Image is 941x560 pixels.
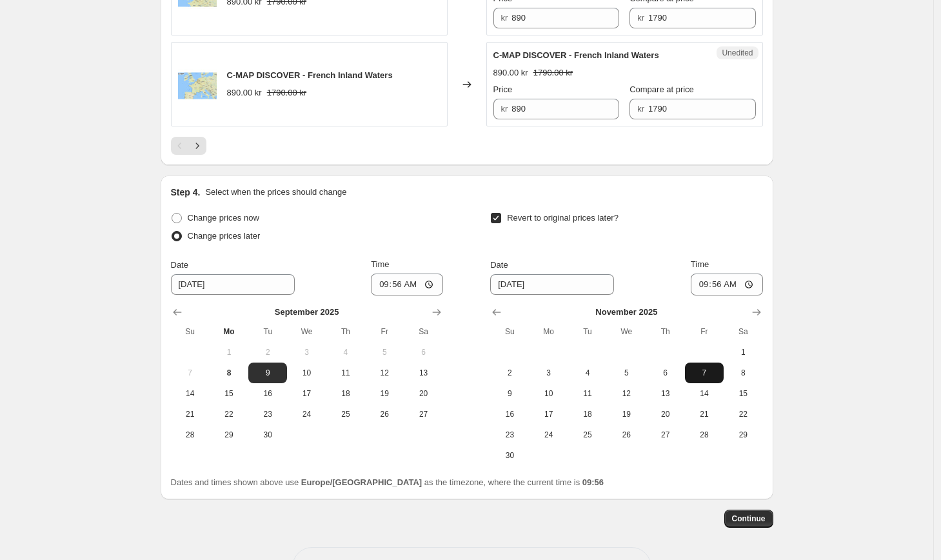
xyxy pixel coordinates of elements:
button: Friday November 28 2025 [685,425,724,445]
button: Saturday September 27 2025 [404,404,442,425]
span: 8 [215,368,243,378]
th: Friday [685,321,724,342]
button: Wednesday November 26 2025 [607,425,646,445]
span: 4 [573,368,602,378]
button: Sunday November 2 2025 [490,363,529,383]
button: Saturday September 6 2025 [404,342,442,363]
button: Sunday September 7 2025 [171,363,210,383]
span: 15 [729,388,757,399]
span: 4 [332,347,360,357]
strike: 1790.00 kr [267,86,306,99]
span: 29 [215,430,243,440]
button: Thursday November 6 2025 [646,363,684,383]
button: Friday September 19 2025 [365,383,404,404]
span: 3 [535,368,563,378]
button: Saturday November 22 2025 [724,404,762,425]
span: 22 [215,409,243,419]
button: Thursday September 4 2025 [326,342,365,363]
p: Select when the prices should change [205,186,346,199]
span: 5 [370,347,399,357]
th: Saturday [724,321,762,342]
span: kr [501,104,508,114]
span: 2 [495,368,524,378]
span: 2 [253,347,282,357]
button: Sunday November 30 2025 [490,445,529,466]
button: Monday November 10 2025 [530,383,568,404]
span: kr [501,13,508,23]
span: 14 [690,388,718,399]
th: Sunday [490,321,529,342]
span: Mo [215,326,243,337]
span: 1 [729,347,757,357]
span: 24 [535,430,563,440]
button: Monday November 3 2025 [530,363,568,383]
b: Europe/[GEOGRAPHIC_DATA] [301,477,422,487]
button: Tuesday November 11 2025 [568,383,607,404]
span: 13 [651,388,679,399]
span: Time [691,259,709,269]
button: Saturday November 8 2025 [724,363,762,383]
span: kr [637,104,644,114]
span: Change prices now [188,213,259,223]
th: Wednesday [287,321,326,342]
span: 25 [332,409,360,419]
span: Continue [732,514,766,524]
span: Fr [370,326,399,337]
span: Revert to original prices later? [507,213,619,223]
span: 5 [612,368,640,378]
button: Monday September 15 2025 [210,383,248,404]
button: Wednesday November 12 2025 [607,383,646,404]
span: Change prices later [188,231,261,241]
input: 12:00 [371,274,443,295]
button: Friday September 5 2025 [365,342,404,363]
span: 1 [215,347,243,357]
button: Sunday November 16 2025 [490,404,529,425]
th: Monday [210,321,248,342]
button: Saturday September 13 2025 [404,363,442,383]
span: 15 [215,388,243,399]
button: Monday November 17 2025 [530,404,568,425]
span: We [292,326,321,337]
span: C-MAP DISCOVER - French Inland Waters [493,50,659,60]
span: 23 [495,430,524,440]
button: Tuesday November 18 2025 [568,404,607,425]
span: 21 [176,409,204,419]
button: Wednesday September 3 2025 [287,342,326,363]
span: 10 [292,368,321,378]
span: 19 [370,388,399,399]
span: 6 [409,347,437,357]
span: 16 [495,409,524,419]
nav: Pagination [171,137,206,155]
button: Friday November 14 2025 [685,383,724,404]
span: Sa [409,326,437,337]
span: 21 [690,409,718,419]
span: C-MAP DISCOVER - French Inland Waters [227,70,393,80]
b: 09:56 [582,477,604,487]
button: Tuesday September 23 2025 [248,404,287,425]
button: Today Monday September 8 2025 [210,363,248,383]
span: 17 [292,388,321,399]
button: Show next month, December 2025 [748,303,766,321]
span: 8 [729,368,757,378]
span: 9 [495,388,524,399]
button: Friday November 7 2025 [685,363,724,383]
span: 11 [332,368,360,378]
span: 30 [253,430,282,440]
button: Thursday November 13 2025 [646,383,684,404]
button: Friday September 12 2025 [365,363,404,383]
span: 3 [292,347,321,357]
span: 13 [409,368,437,378]
strike: 1790.00 kr [533,66,573,79]
span: 17 [535,409,563,419]
th: Tuesday [568,321,607,342]
span: Time [371,259,389,269]
span: 24 [292,409,321,419]
button: Thursday November 27 2025 [646,425,684,445]
span: 16 [253,388,282,399]
span: 18 [332,388,360,399]
span: 11 [573,388,602,399]
span: Th [651,326,679,337]
span: Tu [253,326,282,337]
button: Saturday September 20 2025 [404,383,442,404]
th: Tuesday [248,321,287,342]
